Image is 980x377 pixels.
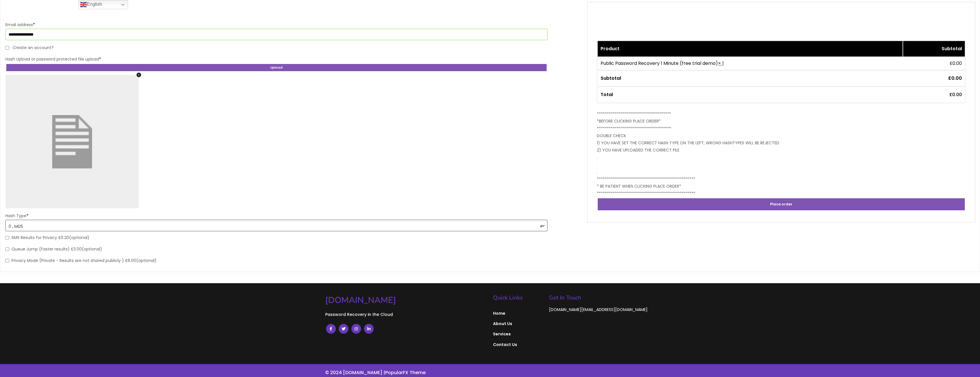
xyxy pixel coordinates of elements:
[5,63,548,72] button: Upload
[13,45,54,50] span: Create an account?
[587,2,975,40] h3: Your order
[549,307,648,313] a: [DOMAIN_NAME][EMAIL_ADDRESS][DOMAIN_NAME]
[5,220,548,231] span: 0 , MD5
[5,247,9,251] input: Queue Jump (Faster results) £3.00(optional)
[325,295,487,306] a: [DOMAIN_NAME]
[5,5,548,18] h3: Billing details
[493,295,543,301] h5: Quick Links
[385,369,426,376] a: PopularFX Theme
[4,72,140,208] span: 1982.txt
[5,259,9,263] input: Privacy Mode (Private - Results are not shared publicly ) £6.00(optional)
[493,342,543,347] span: Contact Us
[69,235,89,240] span: (optional)
[5,2,975,267] form: Checkout
[949,91,952,98] span: £
[26,213,28,219] abbr: required
[325,310,487,318] p: Password Recovery in the Cloud
[949,91,962,98] bdi: 0.00
[52,115,92,168] img: 1982.txt
[598,41,903,57] th: Product
[493,318,543,329] a: About Us
[493,321,543,326] span: About Us
[5,46,9,50] input: Create an account?
[948,75,951,81] span: £
[82,246,102,252] span: (optional)
[325,369,385,376] a: © 2024 [DOMAIN_NAME] |
[5,246,102,252] label: Queue Jump (Faster results) £3.00
[5,21,548,29] label: Email address
[903,41,965,57] th: Subtotal
[598,57,903,70] td: Public Password Recovery 1 Minute (free trial demo)
[549,295,655,301] h5: Get In Touch
[137,73,141,77] a: 1982.txt
[493,311,543,316] span: Home
[80,1,87,8] img: en
[493,339,543,350] a: Contact Us
[950,60,962,67] bdi: 0.00
[5,55,548,63] label: Hash Upload or password protected file upload
[99,56,101,62] abbr: required
[549,307,648,312] span: [DOMAIN_NAME][EMAIL_ADDRESS][DOMAIN_NAME]
[5,212,548,220] label: Hash Type
[493,308,543,318] a: Home
[598,87,903,102] th: Total
[948,75,962,81] bdi: 0.00
[598,70,903,86] th: Subtotal
[950,60,952,67] span: £
[9,221,544,232] span: 0 , MD5
[540,224,542,230] span: ×
[5,258,157,263] label: Privacy Mode (Private - Results are not shared publicly ) £6.00
[718,60,724,67] strong: × 1
[136,258,157,263] span: (optional)
[493,329,543,339] a: Services
[5,235,89,240] label: SMS Results for Privacy £0.20
[597,197,966,211] button: Place order
[493,331,543,337] span: Services
[5,236,9,240] input: SMS Results for Privacy £0.20(optional)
